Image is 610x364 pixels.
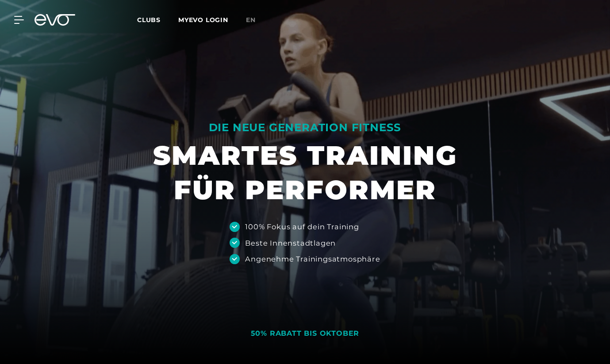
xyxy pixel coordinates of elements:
[245,221,359,232] div: 100% Fokus auf dein Training
[137,15,178,24] a: Clubs
[251,329,360,338] div: 50% RABATT BIS OKTOBER
[137,16,161,24] span: Clubs
[153,138,457,207] h1: SMARTES TRAINING FÜR PERFORMER
[245,254,380,264] div: Angenehme Trainingsatmosphäre
[153,121,457,135] div: DIE NEUE GENERATION FITNESS
[246,16,256,24] span: en
[245,238,336,248] div: Beste Innenstadtlagen
[246,15,266,25] a: en
[178,16,228,24] a: MYEVO LOGIN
